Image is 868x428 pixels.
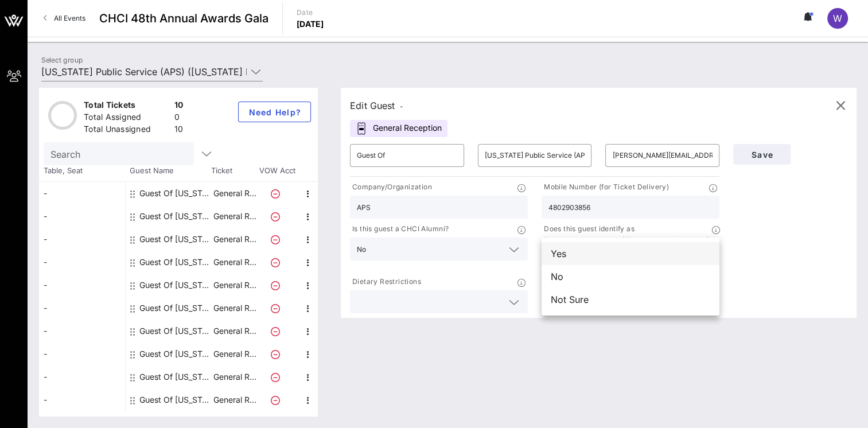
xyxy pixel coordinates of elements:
p: Mobile Number (for Ticket Delivery) [542,181,669,193]
span: CHCI 48th Annual Awards Gala [99,10,268,27]
div: 10 [174,123,184,138]
a: All Events [37,9,92,28]
div: - [39,343,125,365]
span: Guest Name [125,165,211,177]
div: - [39,365,125,388]
div: Guest Of Arizona Public Service (APS) [139,297,212,320]
div: Guest Of Arizona Public Service (APS) [139,205,212,228]
span: W [833,13,842,24]
p: General R… [212,228,258,251]
span: Need Help? [248,107,301,117]
p: Is this guest a CHCI Alumni? [350,223,449,235]
div: Guest Of Arizona Public Service (APS) [139,388,212,411]
div: Guest Of Arizona Public Service (APS) [139,365,212,388]
p: General R… [212,182,258,205]
button: Need Help? [238,102,311,122]
p: General R… [212,343,258,365]
input: Email* [612,146,713,165]
p: General R… [212,365,258,388]
span: All Events [54,14,85,22]
input: First Name* [357,146,457,165]
div: Guest Of Arizona Public Service (APS) [139,343,212,365]
div: - [39,251,125,274]
div: - [39,182,125,205]
div: Total Assigned [84,111,170,126]
div: W [827,8,848,29]
span: Ticket [211,165,257,177]
div: No [357,246,366,254]
div: Edit Guest [350,98,403,114]
div: - [39,205,125,228]
label: Select group [41,56,83,64]
p: Company/Organization [350,181,432,193]
p: General R… [212,205,258,228]
div: Guest Of Arizona Public Service (APS) [139,251,212,274]
div: No [542,265,719,288]
div: - [39,274,125,297]
div: Guest Of Arizona Public Service (APS) [139,228,212,251]
span: Table, Seat [39,165,125,177]
input: Last Name* [485,146,585,165]
div: - [39,228,125,251]
div: - [39,388,125,411]
span: - [400,102,403,111]
span: VOW Acct [257,165,297,177]
div: Guest Of Arizona Public Service (APS) [139,320,212,343]
p: Does this guest identify as [DEMOGRAPHIC_DATA]/[DEMOGRAPHIC_DATA]? [542,223,712,246]
div: Yes [542,242,719,265]
button: Save [733,144,791,165]
p: General R… [212,388,258,411]
p: General R… [212,274,258,297]
p: [DATE] [297,18,324,30]
div: 10 [174,99,184,114]
div: Total Unassigned [84,123,170,138]
p: General R… [212,320,258,343]
div: 0 [174,111,184,126]
div: No [350,238,528,260]
div: Guest Of Arizona Public Service (APS) [139,274,212,297]
p: General R… [212,297,258,320]
p: Dietary Restrictions [350,276,421,288]
div: - [39,320,125,343]
div: - [39,297,125,320]
div: General Reception [350,120,447,137]
p: General R… [212,251,258,274]
div: Not Sure [542,288,719,311]
div: Total Tickets [84,99,170,114]
span: Save [742,150,781,159]
div: Guest Of Arizona Public Service (APS) [139,182,212,205]
p: Date [297,7,324,18]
